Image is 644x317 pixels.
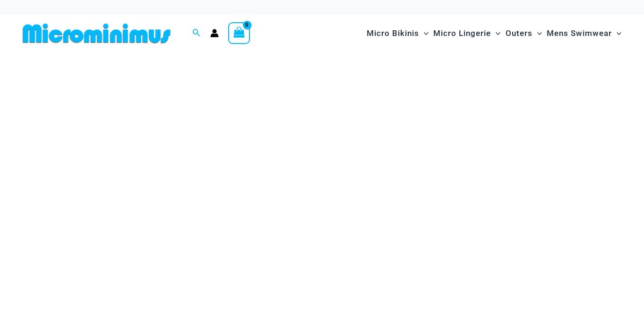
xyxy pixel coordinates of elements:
[547,21,612,45] span: Mens Swimwear
[503,19,544,48] a: OutersMenu ToggleMenu Toggle
[19,23,174,44] img: MM SHOP LOGO FLAT
[228,22,250,44] a: View Shopping Cart, empty
[364,19,431,48] a: Micro BikinisMenu ToggleMenu Toggle
[367,21,419,45] span: Micro Bikinis
[544,19,624,48] a: Mens SwimwearMenu ToggleMenu Toggle
[419,21,429,45] span: Menu Toggle
[210,29,219,37] a: Account icon link
[612,21,621,45] span: Menu Toggle
[506,21,532,45] span: Outers
[532,21,542,45] span: Menu Toggle
[433,21,491,45] span: Micro Lingerie
[363,18,625,49] nav: Site Navigation
[192,27,201,39] a: Search icon link
[431,19,503,48] a: Micro LingerieMenu ToggleMenu Toggle
[491,21,500,45] span: Menu Toggle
